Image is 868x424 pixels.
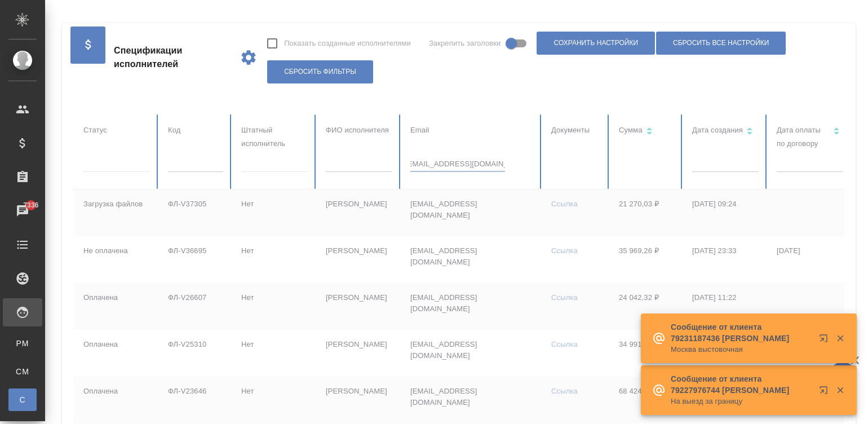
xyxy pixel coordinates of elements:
button: Сбросить все настройки [656,32,786,55]
span: Показать созданные исполнителями [284,38,411,49]
a: 7336 [3,197,42,225]
span: Сбросить все настройки [673,38,769,48]
span: 7336 [16,200,45,211]
button: Открыть в новой вкладке [812,327,839,354]
button: Сохранить настройки [537,32,655,55]
span: С [14,394,31,405]
p: Сообщение от клиента 79231187436 [PERSON_NAME] [671,321,812,344]
p: На выезд за границу [671,396,812,407]
span: Сохранить настройки [553,38,638,48]
button: Закрыть [829,385,852,395]
span: PM [14,338,31,349]
a: С [8,388,37,411]
button: Сбросить фильтры [267,60,373,83]
button: Открыть в новой вкладке [812,379,839,406]
span: Спецификации исполнителей [114,44,231,71]
a: PM [8,332,37,355]
span: Закрепить заголовки [429,38,501,49]
button: Закрыть [829,333,852,343]
a: CM [8,360,37,383]
span: CM [14,366,31,377]
span: Сбросить фильтры [284,67,356,77]
p: Сообщение от клиента 79227976744 [PERSON_NAME] [671,373,812,396]
p: Москва выстовочная [671,344,812,355]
